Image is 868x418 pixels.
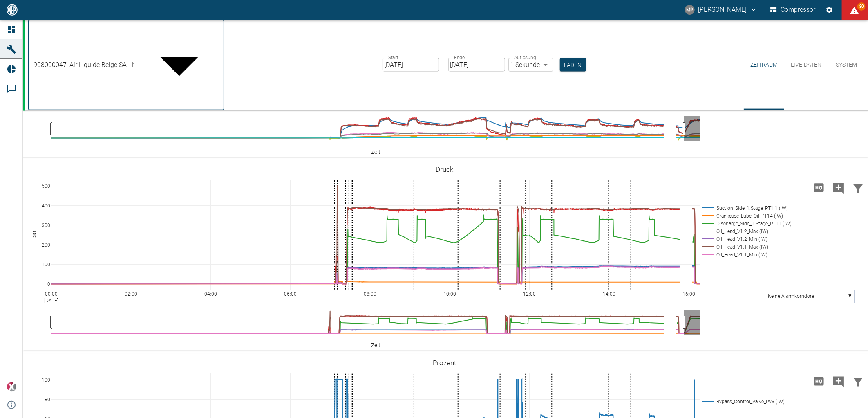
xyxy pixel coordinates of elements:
[685,5,695,15] div: MP
[784,20,828,110] button: Live-Daten
[684,2,758,17] button: marc.philipps@neac.de
[7,382,16,392] img: Xplore Logo
[560,58,586,72] button: Laden
[828,20,865,110] button: System
[388,54,398,61] label: Start
[442,60,446,70] p: –
[848,177,868,198] button: Daten filtern
[822,2,837,17] button: Einstellungen
[508,58,553,72] div: 1 Sekunde
[744,20,784,110] button: Zeitraum
[448,58,505,72] input: DD.MM.YYYY
[514,54,536,61] label: Auflösung
[383,58,439,72] input: DD.MM.YYYY
[768,293,814,299] text: Keine Alarmkorridore
[848,370,868,391] button: Daten filtern
[6,4,18,15] img: logo
[809,377,829,384] span: Hohe Auflösung
[809,183,829,191] span: Hohe Auflösung
[829,370,848,391] button: Kommentar hinzufügen
[829,177,848,198] button: Kommentar hinzufügen
[769,2,817,17] button: Compressor
[857,2,866,11] span: 80
[34,60,201,70] span: 908000047_Air Liquide Belge SA - NV_Antwerpen-Lillo (BE)
[454,54,465,61] label: Ende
